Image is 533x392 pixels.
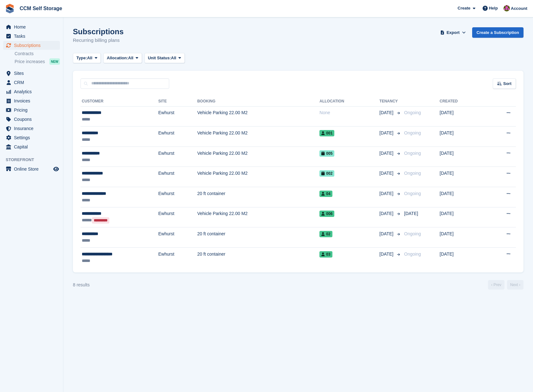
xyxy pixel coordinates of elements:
[197,106,319,127] td: Vehicle Parking 22.00 M2
[80,96,158,107] th: Customer
[472,27,523,38] a: Create a Subscription
[511,5,527,12] span: Account
[158,96,197,107] th: Site
[379,150,395,157] span: [DATE]
[446,29,459,36] span: Export
[440,96,484,107] th: Created
[6,157,63,163] span: Storefront
[158,147,197,167] td: Ewhurst
[171,55,177,61] span: All
[440,167,484,187] td: [DATE]
[3,115,60,124] a: menu
[158,227,197,248] td: Ewhurst
[197,147,319,167] td: Vehicle Parking 22.00 M2
[87,55,93,61] span: All
[319,170,334,177] span: 002
[487,280,525,290] nav: Page
[440,187,484,207] td: [DATE]
[3,124,60,133] a: menu
[158,106,197,127] td: Ewhurst
[440,227,484,248] td: [DATE]
[3,32,60,41] a: menu
[52,165,60,173] a: Preview store
[319,231,332,237] span: 02
[197,127,319,147] td: Vehicle Parking 22.00 M2
[404,130,421,135] span: Ongoing
[507,280,523,290] a: Next
[440,106,484,127] td: [DATE]
[379,190,395,197] span: [DATE]
[73,37,124,44] p: Recurring billing plans
[73,53,101,63] button: Type: All
[404,211,418,216] span: [DATE]
[197,187,319,207] td: 20 ft container
[404,252,421,257] span: Ongoing
[440,147,484,167] td: [DATE]
[379,251,395,258] span: [DATE]
[158,187,197,207] td: Ewhurst
[3,41,60,50] a: menu
[3,165,60,173] a: menu
[379,231,395,237] span: [DATE]
[488,280,504,290] a: Previous
[379,109,395,116] span: [DATE]
[319,96,379,107] th: Allocation
[458,5,470,11] span: Create
[73,27,124,36] h1: Subscriptions
[3,23,60,31] a: menu
[14,78,52,87] span: CRM
[158,247,197,267] td: Ewhurst
[379,170,395,177] span: [DATE]
[5,4,15,13] img: stora-icon-8386f47178a22dfd0bd8f6a31ec36ba5ce8667c1dd55bd0f319d3a0aa187defe.svg
[158,167,197,187] td: Ewhurst
[103,53,142,63] button: Allocation: All
[17,3,65,14] a: CCM Self Storage
[3,69,60,78] a: menu
[14,124,52,133] span: Insurance
[404,110,421,115] span: Ongoing
[3,106,60,114] a: menu
[14,133,52,142] span: Settings
[3,96,60,105] a: menu
[319,191,332,197] span: 04
[404,191,421,196] span: Ongoing
[14,41,52,50] span: Subscriptions
[404,171,421,176] span: Ongoing
[158,207,197,227] td: Ewhurst
[14,142,52,151] span: Capital
[440,207,484,227] td: [DATE]
[148,55,171,61] span: Unit Status:
[15,58,60,65] a: Price increases NEW
[197,207,319,227] td: Vehicle Parking 22.00 M2
[197,167,319,187] td: Vehicle Parking 22.00 M2
[439,27,467,38] button: Export
[14,23,52,31] span: Home
[14,32,52,41] span: Tasks
[319,251,332,258] span: 03
[14,96,52,105] span: Invoices
[503,81,511,87] span: Sort
[404,151,421,156] span: Ongoing
[404,231,421,236] span: Ongoing
[15,51,60,57] a: Contracts
[379,130,395,136] span: [DATE]
[197,247,319,267] td: 20 ft container
[14,115,52,124] span: Coupons
[3,87,60,96] a: menu
[319,150,334,157] span: 005
[440,127,484,147] td: [DATE]
[144,53,185,63] button: Unit Status: All
[3,142,60,151] a: menu
[128,55,133,61] span: All
[107,55,128,61] span: Allocation:
[73,282,90,288] div: 8 results
[504,5,510,11] img: Tracy St Clair
[319,211,334,217] span: 006
[15,59,45,65] span: Price increases
[14,69,52,78] span: Sites
[49,58,60,65] div: NEW
[3,78,60,87] a: menu
[76,55,87,61] span: Type:
[319,130,334,136] span: 001
[489,5,498,11] span: Help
